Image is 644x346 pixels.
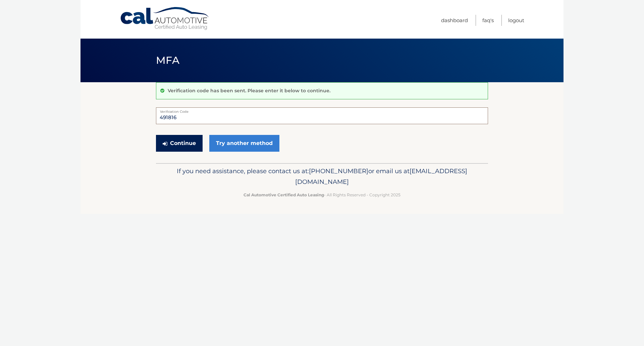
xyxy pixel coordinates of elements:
span: MFA [156,54,179,66]
a: Try another method [209,135,279,152]
button: Continue [156,135,203,152]
a: Cal Automotive [120,7,210,31]
strong: Cal Automotive Certified Auto Leasing [244,192,324,197]
a: FAQ's [482,15,494,26]
p: If you need assistance, please contact us at: or email us at [160,166,484,187]
span: [PHONE_NUMBER] [309,167,368,175]
input: Verification Code [156,107,488,124]
a: Logout [508,15,524,26]
a: Dashboard [441,15,468,26]
label: Verification Code [156,107,488,113]
span: [EMAIL_ADDRESS][DOMAIN_NAME] [295,167,467,186]
p: Verification code has been sent. Please enter it below to continue. [168,88,330,94]
p: - All Rights Reserved - Copyright 2025 [160,191,484,198]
